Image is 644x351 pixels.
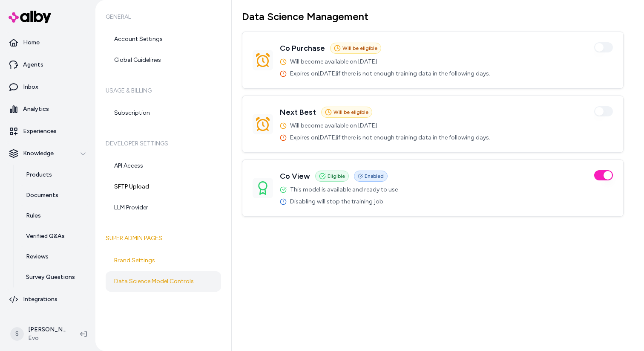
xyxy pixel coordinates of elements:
a: Documents [17,185,92,206]
p: Experiences [23,127,57,136]
button: Knowledge [3,143,92,164]
a: Survey Questions [17,267,92,287]
span: S [10,327,24,341]
p: Documents [26,191,58,200]
h6: General [106,5,221,29]
h3: Co Purchase [280,42,325,54]
a: Experiences [3,121,92,142]
a: Brand Settings [106,250,221,271]
a: Products [17,165,92,185]
span: Enabled [365,173,384,180]
p: Reviews [26,252,49,261]
span: Disabling will stop the training job. [290,197,385,206]
span: This model is available and ready to use [290,186,398,194]
p: Agents [23,61,43,69]
span: Will be eligible [333,109,368,116]
img: alby Logo [9,11,51,23]
a: Home [3,32,92,53]
span: Evo [28,334,66,342]
h6: Usage & Billing [106,79,221,103]
p: Analytics [23,105,49,113]
a: Subscription [106,103,221,123]
p: Knowledge [23,149,54,158]
a: Account Settings [106,29,221,49]
a: Data Science Model Controls [106,271,221,292]
a: LLM Provider [106,197,221,218]
span: Expires on [DATE] if there is not enough training data in the following days. [290,70,490,78]
a: SFTP Upload [106,177,221,197]
span: Will be eligible [342,45,377,52]
a: Inbox [3,77,92,97]
h3: Co View [280,170,310,182]
p: Survey Questions [26,273,75,281]
h1: Data Science Management [242,10,624,23]
p: Integrations [23,295,57,304]
a: Integrations [3,289,92,310]
span: Will become available on [DATE] [290,58,377,66]
h3: Next Best [280,106,316,118]
span: Expires on [DATE] if there is not enough training data in the following days. [290,133,490,142]
p: Inbox [23,83,38,91]
button: S[PERSON_NAME]Evo [5,320,73,348]
a: API Access [106,156,221,176]
p: Verified Q&As [26,232,65,241]
h6: Super Admin Pages [106,226,221,250]
a: Global Guidelines [106,50,221,70]
p: [PERSON_NAME] [28,325,66,334]
a: Agents [3,55,92,75]
p: Rules [26,212,41,220]
h6: Developer Settings [106,132,221,156]
span: Will become available on [DATE] [290,122,377,130]
a: Rules [17,206,92,226]
a: Reviews [17,247,92,267]
a: Verified Q&As [17,226,92,247]
a: Analytics [3,99,92,119]
p: Products [26,171,52,179]
p: Home [23,38,40,47]
span: Eligible [328,173,345,180]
